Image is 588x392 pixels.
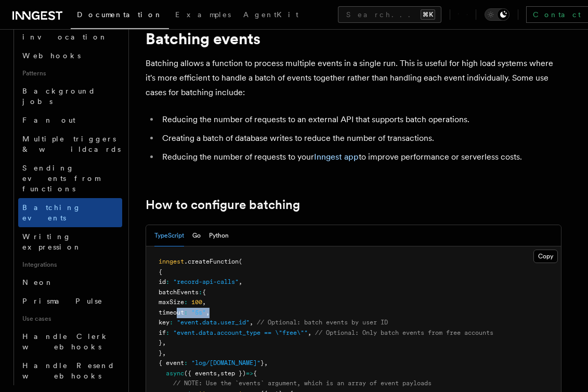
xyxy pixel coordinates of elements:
span: 100 [191,298,202,306]
span: "event.data.account_type == \"free\"" [173,329,308,336]
span: Multiple triggers & wildcards [22,135,121,153]
span: { event [159,359,184,367]
span: Fan out [22,116,75,124]
a: Inngest app [314,152,359,162]
span: Writing expression [22,232,82,251]
a: Prisma Pulse [18,292,122,310]
span: : [184,309,188,316]
span: => [246,370,253,377]
button: Python [209,225,229,246]
span: Neon [22,278,54,286]
kbd: ⌘K [421,9,435,20]
a: Examples [169,3,237,28]
span: : [199,289,202,296]
span: ({ events [184,370,217,377]
span: // NOTE: Use the `events` argument, which is an array of event payloads [173,380,432,387]
span: "record-api-calls" [173,278,239,285]
h1: Batching events [146,29,561,48]
span: Patterns [18,65,122,82]
a: Batching events [18,198,122,227]
span: Prisma Pulse [22,297,103,305]
span: Integrations [18,256,122,273]
span: "5s" [191,309,206,316]
span: , [308,329,311,336]
a: Documentation [71,3,169,29]
span: step }) [220,370,246,377]
span: inngest [159,258,184,265]
a: Handle Clerk webhooks [18,327,122,356]
li: Reducing the number of requests to your to improve performance or serverless costs. [159,150,561,164]
button: Toggle dark mode [485,8,509,21]
span: : [184,359,188,367]
span: Handle Clerk webhooks [22,332,109,351]
span: // Optional: Only batch events from free accounts [315,329,493,336]
span: async [166,370,184,377]
button: Go [192,225,201,246]
span: { [253,370,257,377]
span: , [217,370,220,377]
span: key [159,319,169,326]
span: Webhooks [22,51,81,60]
span: : [169,319,173,326]
span: Background jobs [22,87,96,106]
button: TypeScript [154,225,184,246]
span: } [159,349,162,357]
span: Examples [175,10,231,19]
a: AgentKit [237,3,305,28]
span: , [162,339,166,346]
a: Handle Resend webhooks [18,356,122,385]
span: ( [239,258,242,265]
span: batchEvents [159,289,199,296]
a: Background jobs [18,82,122,111]
span: AgentKit [243,10,298,19]
span: "log/[DOMAIN_NAME]" [191,359,260,367]
span: , [264,359,268,367]
span: maxSize [159,298,184,306]
span: Use cases [18,310,122,327]
span: { [202,289,206,296]
a: Multiple triggers & wildcards [18,129,122,159]
span: Handle Resend webhooks [22,361,115,380]
a: How to configure batching [146,198,300,212]
span: , [206,309,210,316]
span: : [166,329,169,336]
span: .createFunction [184,258,239,265]
span: , [239,278,242,285]
span: Documentation [77,10,163,19]
span: : [166,278,169,285]
li: Creating a batch of database writes to reduce the number of transactions. [159,131,561,146]
span: timeout [159,309,184,316]
span: // Optional: batch events by user ID [257,319,388,326]
a: Webhooks [18,46,122,65]
a: Direct invocation [18,17,122,46]
span: Batching events [22,203,81,222]
a: Fan out [18,111,122,129]
span: , [250,319,253,326]
span: } [260,359,264,367]
p: Batching allows a function to process multiple events in a single run. This is useful for high lo... [146,56,561,100]
button: Copy [533,250,558,263]
li: Reducing the number of requests to an external API that supports batch operations. [159,112,561,127]
a: Writing expression [18,227,122,256]
span: } [159,339,162,346]
span: : [184,298,188,306]
span: "event.data.user_id" [177,319,250,326]
span: if [159,329,166,336]
span: Sending events from functions [22,164,100,193]
span: { [159,268,162,276]
span: , [162,349,166,357]
span: , [202,298,206,306]
span: id [159,278,166,285]
a: Sending events from functions [18,159,122,198]
button: Search...⌘K [338,6,441,23]
a: Neon [18,273,122,292]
